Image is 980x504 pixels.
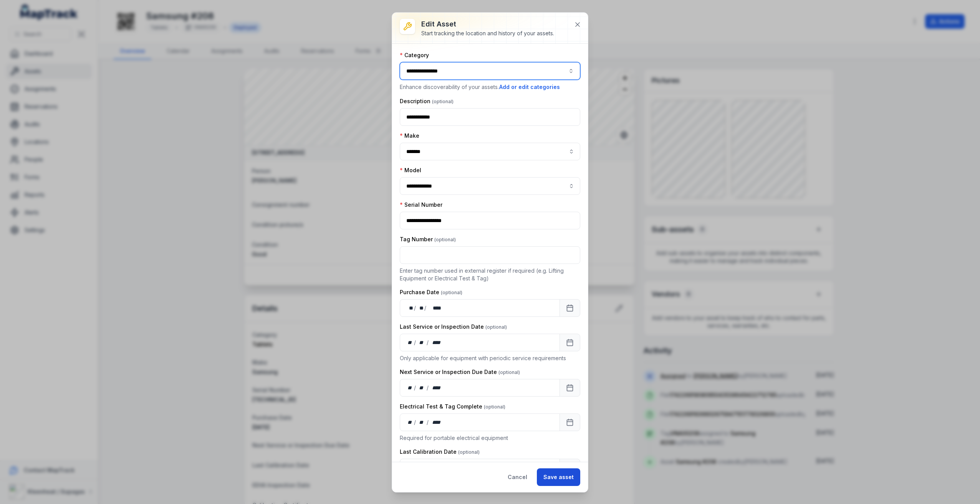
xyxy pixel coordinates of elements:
label: Description [400,97,454,105]
label: Serial Number [400,201,442,209]
label: Last Service or Inspection Date [400,323,507,331]
p: Required for portable electrical equipment [400,434,580,442]
label: Tag Number [400,236,456,243]
div: day, [406,304,414,312]
div: / [414,304,417,312]
p: Enhance discoverability of your assets. [400,83,580,91]
input: asset-edit:cf[8d30bdcc-ee20-45c2-b158-112416eb6043]-label [400,143,580,160]
button: Save asset [537,468,580,486]
button: Calendar [560,299,580,317]
div: / [427,418,429,426]
div: / [424,304,427,312]
label: Next Service or Inspection Due Date [400,368,520,376]
button: Calendar [560,334,580,351]
label: Electrical Test & Tag Complete [400,403,505,410]
p: Enter tag number used in external register if required (e.g. Lifting Equipment or Electrical Test... [400,267,580,282]
label: Purchase Date [400,288,462,296]
div: / [414,418,417,426]
button: Calendar [560,459,580,476]
div: month, [417,304,424,312]
div: day, [406,418,414,426]
p: Only applicable for equipment with periodic service requirements [400,354,580,362]
div: year, [429,384,444,392]
div: Start tracking the location and history of your assets. [421,30,554,37]
div: month, [417,384,427,392]
input: asset-edit:cf[5827e389-34f9-4b46-9346-a02c2bfa3a05]-label [400,177,580,195]
div: day, [406,339,414,346]
button: Calendar [560,413,580,431]
div: day, [406,384,414,392]
div: month, [417,339,427,346]
label: Make [400,132,419,140]
button: Cancel [501,468,534,486]
div: year, [429,418,444,426]
div: / [414,384,417,392]
label: Model [400,166,421,174]
h3: Edit asset [421,19,554,30]
div: / [414,339,417,346]
button: Calendar [560,379,580,397]
div: year, [429,339,444,346]
label: Category [400,51,429,59]
button: Add or edit categories [499,83,560,91]
div: month, [417,418,427,426]
div: / [427,339,429,346]
div: / [427,384,429,392]
label: Last Calibration Date [400,448,480,456]
div: year, [427,304,442,312]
